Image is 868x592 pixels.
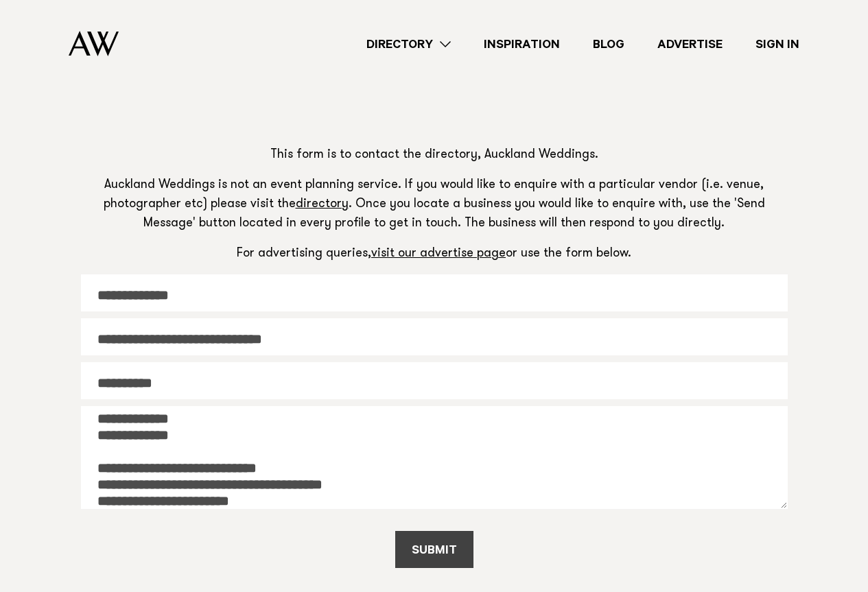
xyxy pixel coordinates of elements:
a: Inspiration [467,35,576,54]
a: Sign In [739,35,816,54]
img: Auckland Weddings Logo [69,31,119,56]
a: Advertise [641,35,739,54]
button: SUBMIT [395,531,473,568]
a: directory [296,198,349,211]
p: Auckland Weddings is not an event planning service. If you would like to enquire with a particula... [81,176,788,234]
a: visit our advertise page [371,248,506,260]
p: For advertising queries, or use the form below. [81,245,788,264]
a: Directory [350,35,467,54]
a: Blog [576,35,641,54]
p: This form is to contact the directory, Auckland Weddings. [81,146,788,165]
